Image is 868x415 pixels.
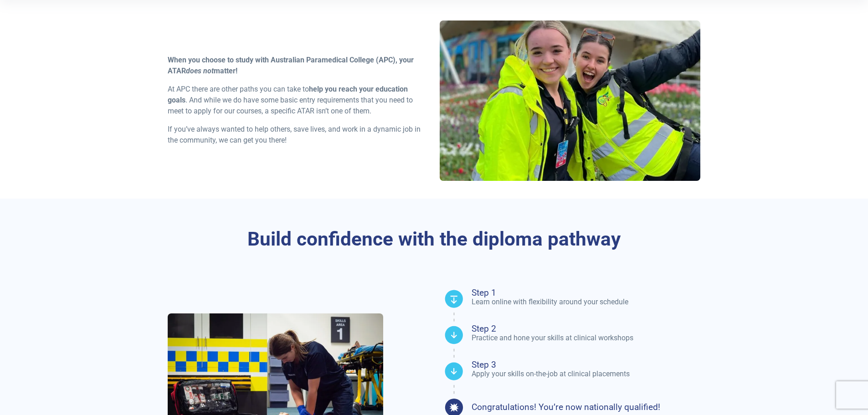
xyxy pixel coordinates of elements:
p: At APC there are other paths you can take to . And while we do have some basic entry requirements... [168,84,429,117]
strong: When you choose to study with Australian Paramedical College (APC), your ATAR matter! [168,56,414,75]
p: Apply your skills on-the-job at clinical placements [472,369,701,379]
h4: Step 3 [472,360,701,369]
em: does not [186,67,214,75]
h3: Build confidence with the diploma pathway [168,228,701,251]
p: Learn online with flexibility around your schedule [472,297,701,307]
p: If you’ve always wanted to help others, save lives, and work in a dynamic job in the community, w... [168,124,429,146]
h4: Step 2 [472,324,701,333]
h4: Step 1 [472,288,701,297]
h4: Congratulations! You’re now nationally qualified! [472,403,660,411]
p: Practice and hone your skills at clinical workshops [472,333,701,343]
